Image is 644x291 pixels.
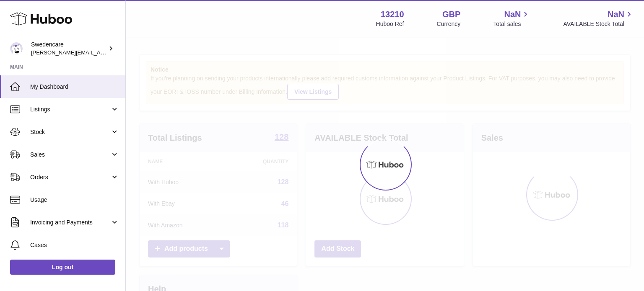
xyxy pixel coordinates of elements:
[31,49,168,56] span: [PERSON_NAME][EMAIL_ADDRESS][DOMAIN_NAME]
[30,83,119,91] span: My Dashboard
[30,151,110,159] span: Sales
[30,241,119,249] span: Cases
[437,20,461,28] div: Currency
[30,128,110,136] span: Stock
[30,196,119,204] span: Usage
[608,9,624,20] span: NaN
[493,9,530,28] a: NaN Total sales
[376,20,404,28] div: Huboo Ref
[563,20,634,28] span: AVAILABLE Stock Total
[563,9,634,28] a: NaN AVAILABLE Stock Total
[31,41,106,57] div: Swedencare
[10,260,115,275] a: Log out
[504,9,521,20] span: NaN
[442,9,460,20] strong: GBP
[381,9,404,20] strong: 13210
[30,106,110,113] span: Listings
[30,173,110,181] span: Orders
[493,20,530,28] span: Total sales
[30,219,110,227] span: Invoicing and Payments
[10,42,23,55] img: rebecca.fall@swedencare.co.uk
